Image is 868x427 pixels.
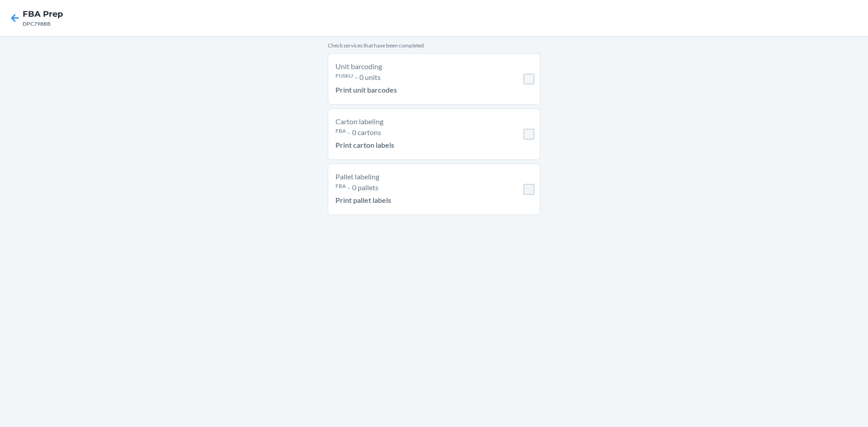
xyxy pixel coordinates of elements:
p: - [348,182,350,193]
p: 0 units [359,72,381,83]
p: 0 pallets [352,182,378,193]
p: Unit barcoding [335,61,493,72]
p: - [355,72,358,83]
div: DPC798BB [23,20,63,28]
button: Print unit barcodes [335,83,397,97]
p: Print carton labels [335,140,394,150]
p: Pallet labeling [335,171,493,182]
p: Carton labeling [335,116,493,127]
p: - [348,127,350,138]
p: 0 cartons [352,127,381,138]
button: Print pallet labels [335,193,391,207]
p: FBA [335,182,346,193]
p: FNSKU [335,72,353,83]
button: Print carton labels [335,138,394,152]
p: Print pallet labels [335,195,391,206]
h4: FBA Prep [23,8,63,20]
p: Check services that have been completed [328,42,540,50]
p: FBA [335,127,346,138]
p: Print unit barcodes [335,84,397,95]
